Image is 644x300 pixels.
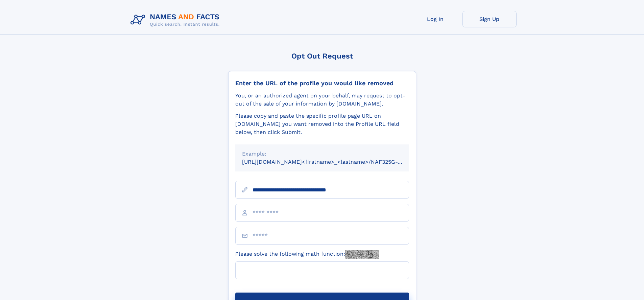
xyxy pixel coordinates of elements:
a: Sign Up [462,11,517,27]
div: Enter the URL of the profile you would like removed [235,79,409,87]
label: Please solve the following math function: [235,250,379,259]
small: [URL][DOMAIN_NAME]<firstname>_<lastname>/NAF325G-xxxxxxxx [242,159,422,165]
div: Example: [242,150,402,158]
a: Log In [408,11,462,27]
div: Opt Out Request [228,52,416,60]
div: Please copy and paste the specific profile page URL on [DOMAIN_NAME] you want removed into the Pr... [235,112,409,136]
img: Logo Names and Facts [128,11,225,29]
div: You, or an authorized agent on your behalf, may request to opt-out of the sale of your informatio... [235,92,409,108]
